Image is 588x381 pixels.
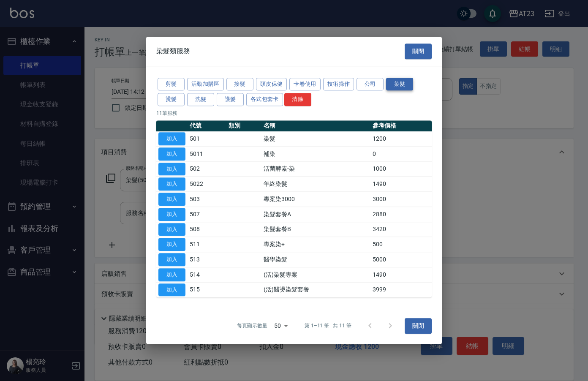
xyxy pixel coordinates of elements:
button: 各式包套卡 [246,93,283,106]
button: 洗髮 [187,93,214,106]
td: 年終染髮 [261,177,370,192]
td: 5000 [370,252,432,267]
td: 500 [370,237,432,252]
td: 染髮套餐B [261,222,370,237]
td: 2880 [370,207,432,222]
button: 活動加購區 [187,78,224,91]
td: 3000 [370,192,432,207]
td: 515 [188,282,226,297]
p: 第 1–11 筆 共 11 筆 [305,322,351,330]
td: 染髮 [261,131,370,147]
td: 醫學染髮 [261,252,370,267]
th: 參考價格 [370,120,432,131]
button: 加入 [158,163,185,176]
button: 頭皮保健 [256,78,287,91]
td: 513 [188,252,226,267]
td: (活)染髮專案 [261,267,370,283]
button: 接髮 [226,78,253,91]
td: 503 [188,192,226,207]
button: 加入 [158,178,185,191]
button: 加入 [158,132,185,145]
button: 加入 [158,208,185,221]
p: 每頁顯示數量 [237,322,267,330]
span: 染髮類服務 [156,47,190,56]
td: 1490 [370,267,432,283]
button: 清除 [284,93,311,106]
td: 染髮套餐A [261,207,370,222]
td: 補染 [261,147,370,162]
button: 染髮 [386,78,413,91]
button: 加入 [158,238,185,251]
td: 511 [188,237,226,252]
button: 關閉 [405,44,432,59]
th: 名稱 [261,120,370,131]
th: 代號 [188,120,226,131]
button: 加入 [158,253,185,266]
td: 514 [188,267,226,283]
td: 502 [188,161,226,177]
td: 508 [188,222,226,237]
button: 加入 [158,223,185,236]
td: 5011 [188,147,226,162]
th: 類別 [226,120,261,131]
td: 507 [188,207,226,222]
button: 剪髮 [158,78,185,91]
td: 專案染+ [261,237,370,252]
td: 1200 [370,131,432,147]
td: 1490 [370,177,432,192]
button: 燙髮 [158,93,185,106]
td: 1000 [370,161,432,177]
td: 3420 [370,222,432,237]
button: 公司 [357,78,384,91]
td: 5022 [188,177,226,192]
button: 護髮 [217,93,244,106]
button: 技術操作 [323,78,354,91]
button: 關閉 [405,318,432,334]
button: 加入 [158,147,185,161]
td: 3999 [370,282,432,297]
p: 11 筆服務 [156,109,432,117]
button: 加入 [158,283,185,297]
td: 0 [370,147,432,162]
button: 加入 [158,268,185,281]
td: 專案染3000 [261,192,370,207]
td: (活)醫燙染髮套餐 [261,282,370,297]
td: 501 [188,131,226,147]
td: 活菌酵素-染 [261,161,370,177]
div: 50 [271,315,291,337]
button: 加入 [158,193,185,206]
button: 卡卷使用 [289,78,321,91]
